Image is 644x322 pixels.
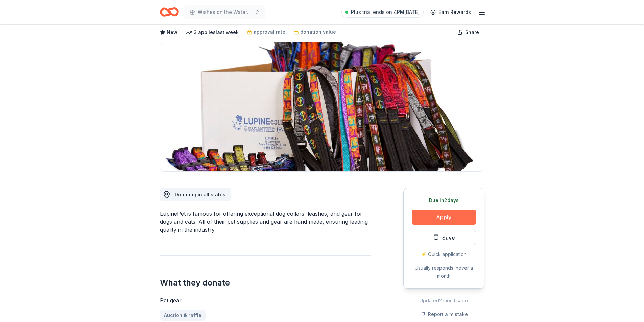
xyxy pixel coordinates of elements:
span: Save [442,233,455,242]
div: ⚡️ Quick application [412,250,476,258]
span: New [167,28,177,36]
button: Report a mistake [420,310,468,318]
span: donation value [300,28,336,36]
div: 3 applies last week [186,28,239,36]
div: Due in 2 days [412,196,476,204]
div: Updated 2 months ago [403,297,484,305]
span: Wishes on the Waterfront [198,8,252,16]
a: Home [160,4,179,20]
div: Pet gear [160,296,371,304]
a: Earn Rewards [426,6,475,18]
div: Usually responds in over a month [412,264,476,280]
a: Auction & raffle [160,310,206,321]
h2: What they donate [160,277,371,288]
button: Save [412,230,476,245]
span: Donating in all states [175,192,225,197]
a: Plus trial ends on 4PM[DATE] [341,7,424,18]
img: Image for LupinePet [160,42,484,171]
span: approval rate [254,28,285,36]
span: Plus trial ends on 4PM[DATE] [351,8,420,16]
a: donation value [293,28,336,36]
a: approval rate [247,28,285,36]
button: Apply [412,210,476,225]
button: Wishes on the Waterfront [184,5,265,19]
button: Share [452,26,484,39]
span: Share [465,28,479,36]
div: LupinePet is famous for offering exceptional dog collars, leashes, and gear for dogs and cats. Al... [160,209,371,234]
